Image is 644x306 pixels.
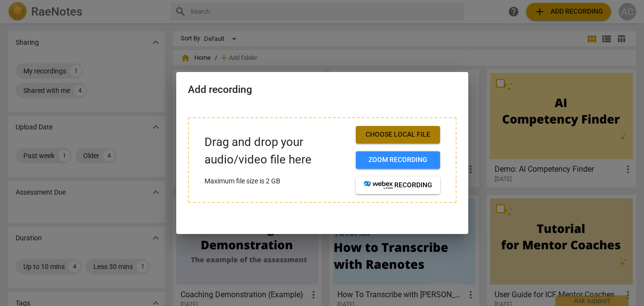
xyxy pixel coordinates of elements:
[364,130,432,140] span: Choose local file
[356,126,440,144] button: Choose local file
[188,84,457,96] h2: Add recording
[356,151,440,169] button: Zoom recording
[204,176,348,186] p: Maximum file size is 2 GB
[204,134,348,168] p: Drag and drop your audio/video file here
[364,155,432,165] span: Zoom recording
[356,177,440,194] button: recording
[364,180,432,190] span: recording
